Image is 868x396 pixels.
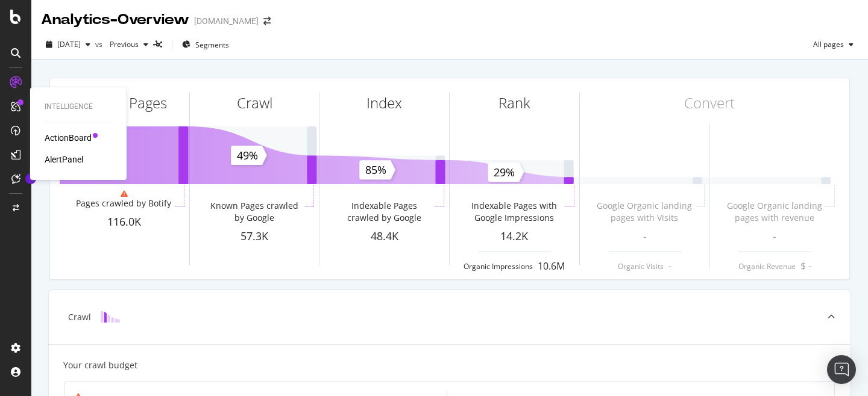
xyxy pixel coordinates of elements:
[105,35,153,54] button: Previous
[60,214,189,230] div: 116.0K
[827,355,856,384] div: Open Intercom Messenger
[808,35,858,54] button: All pages
[319,229,449,244] div: 48.4K
[190,229,319,244] div: 57.3K
[194,15,259,27] div: [DOMAIN_NAME]
[41,35,95,54] button: [DATE]
[498,93,530,113] div: Rank
[95,39,105,49] span: vs
[808,39,844,49] span: All pages
[105,39,139,49] span: Previous
[263,17,271,25] div: arrow-right-arrow-left
[237,93,272,113] div: Crawl
[464,261,533,271] div: Organic Impressions
[45,102,112,112] div: Intelligence
[76,197,171,209] div: Pages crawled by Botify
[63,359,137,371] div: Your crawl budget
[68,311,91,323] div: Crawl
[336,200,432,224] div: Indexable Pages crawled by Google
[366,93,402,113] div: Index
[25,173,36,184] div: Tooltip anchor
[45,132,92,144] a: ActionBoard
[45,153,83,166] a: AlertPanel
[41,10,189,30] div: Analytics - Overview
[101,311,120,323] img: block-icon
[538,259,565,273] div: 10.6M
[466,200,562,224] div: Indexable Pages with Google Impressions
[195,40,229,50] span: Segments
[450,229,579,244] div: 14.2K
[57,39,81,49] span: 2025 Aug. 31st
[177,35,234,54] button: Segments
[206,200,302,224] div: Known Pages crawled by Google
